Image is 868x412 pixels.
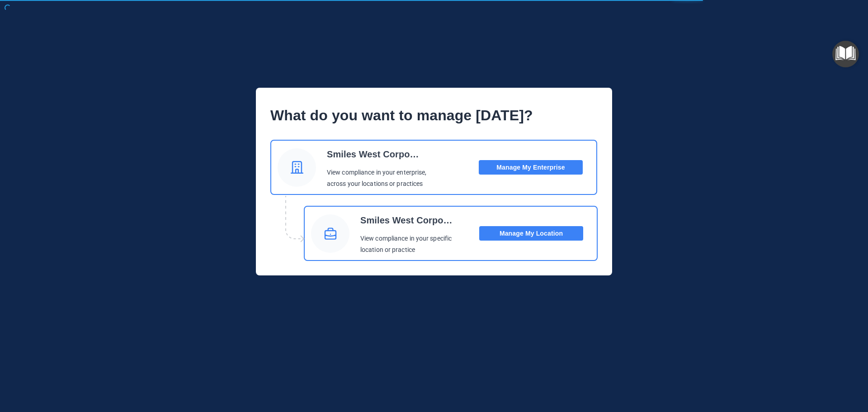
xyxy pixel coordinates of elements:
[832,41,859,67] button: Open Resource Center
[479,226,583,241] button: Manage My Location
[327,178,427,190] p: across your locations or practices
[270,102,598,129] p: What do you want to manage [DATE]?
[360,211,453,229] p: Smiles West Corporate
[327,145,420,163] p: Smiles West Corporate
[360,233,453,245] p: View compliance in your specific
[360,244,453,256] p: location or practice
[327,167,427,179] p: View compliance in your enterprise,
[479,160,583,175] button: Manage My Enterprise
[712,348,857,384] iframe: Drift Widget Chat Controller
